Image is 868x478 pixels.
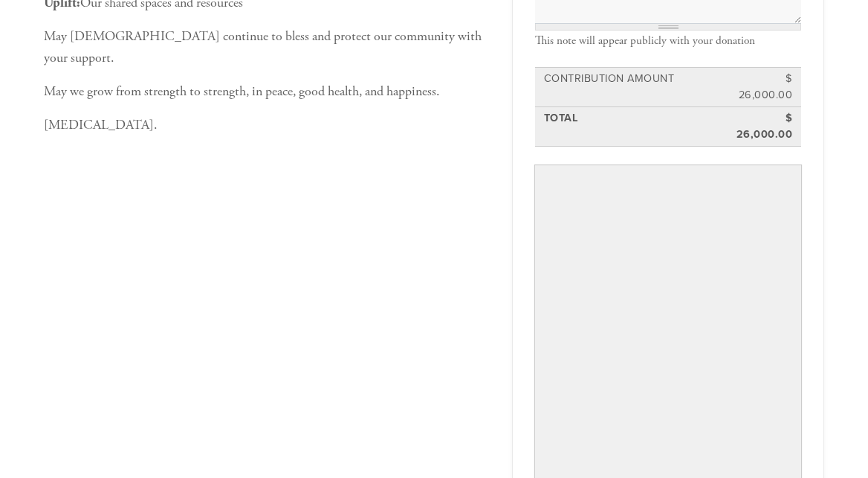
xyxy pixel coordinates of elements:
[542,108,728,144] td: Total
[44,26,490,69] p: May [DEMOGRAPHIC_DATA] continue to bless and protect our community with your support.
[728,68,794,105] td: $ 26,000.00
[542,68,728,105] td: Contribution Amount
[44,81,490,103] p: May we grow from strength to strength, in peace, good health, and happiness.
[728,108,794,144] td: $ 26,000.00
[535,34,801,48] div: This note will appear publicly with your donation
[44,115,490,136] p: [MEDICAL_DATA].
